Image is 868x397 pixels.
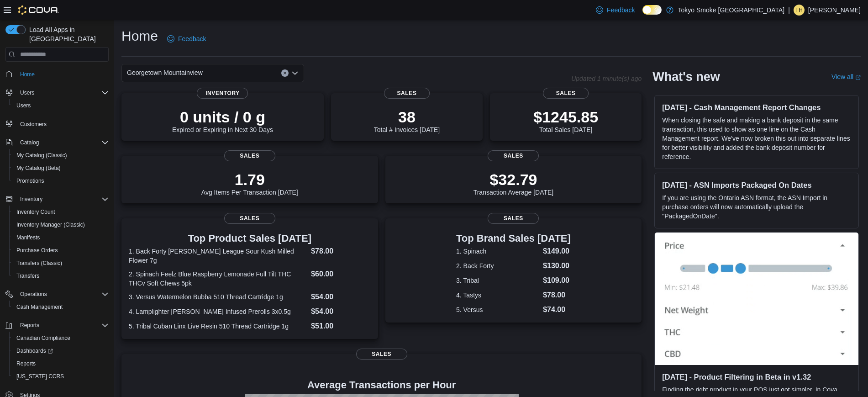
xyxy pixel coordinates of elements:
h3: Top Brand Sales [DATE] [456,233,571,244]
span: Transfers [13,270,109,281]
dd: $51.00 [311,321,370,332]
h4: Average Transactions per Hour [129,380,634,391]
button: Transfers (Classic) [9,257,112,270]
p: If you are using the Ontario ASN format, the ASN Import in purchase orders will now automatically... [662,193,851,221]
span: Transfers [16,272,39,280]
span: Inventory Count [13,206,109,217]
span: Inventory [16,194,109,205]
a: [US_STATE] CCRS [13,371,68,382]
button: Purchase Orders [9,244,112,257]
button: Users [2,86,112,99]
span: Inventory [20,196,42,203]
span: Operations [16,289,109,300]
span: Cash Management [16,303,63,311]
span: Users [13,100,109,111]
dd: $54.00 [311,306,370,317]
dt: 3. Tribal [456,276,539,285]
span: Cash Management [13,302,109,312]
dd: $149.00 [543,246,571,257]
span: Reports [13,358,109,369]
button: Clear input [281,69,289,77]
span: Home [20,71,35,78]
h3: [DATE] - Product Filtering in Beta in v1.32 [662,372,851,381]
button: Catalog [2,136,112,149]
span: Promotions [16,177,44,185]
span: Inventory Manager (Classic) [13,219,109,230]
span: Users [16,102,31,109]
button: Inventory [2,193,112,206]
button: Reports [9,357,112,370]
span: Sales [543,88,589,99]
p: 1.79 [201,170,298,189]
span: Catalog [16,137,109,148]
span: Home [16,68,109,79]
span: Operations [20,291,47,298]
button: My Catalog (Beta) [9,162,112,175]
a: Cash Management [13,302,66,312]
span: Canadian Compliance [16,334,70,342]
span: Purchase Orders [16,247,58,254]
h3: [DATE] - ASN Imports Packaged On Dates [662,180,851,190]
dd: $60.00 [311,269,370,280]
dd: $109.00 [543,275,571,286]
p: $32.79 [473,170,554,189]
button: Users [16,87,38,98]
span: Users [16,87,109,98]
span: Load All Apps in [GEOGRAPHIC_DATA] [26,25,109,43]
h3: Top Product Sales [DATE] [129,233,371,244]
a: Dashboards [9,344,112,357]
p: 0 units / 0 g [172,108,273,126]
span: Purchase Orders [13,245,109,256]
h1: Home [121,27,158,45]
img: Cova [18,5,59,15]
button: Users [9,99,112,112]
button: My Catalog (Classic) [9,149,112,162]
a: Purchase Orders [13,245,62,256]
button: Open list of options [291,69,299,77]
span: My Catalog (Classic) [13,150,109,161]
span: Inventory [197,88,248,99]
div: Avg Items Per Transaction [DATE] [201,170,298,196]
button: Home [2,67,112,80]
p: Tokyo Smoke [GEOGRAPHIC_DATA] [678,5,785,16]
dd: $78.00 [311,246,370,257]
span: Feedback [607,5,635,15]
a: Inventory Manager (Classic) [13,219,89,230]
button: Reports [16,320,43,331]
dt: 4. Lamplighter [PERSON_NAME] Infused Prerolls 3x0.5g [129,307,307,316]
span: Customers [20,121,47,128]
p: | [788,5,790,16]
a: View allExternal link [831,73,861,80]
button: Operations [2,288,112,301]
span: Sales [224,150,275,161]
span: Sales [384,88,430,99]
dd: $130.00 [543,260,571,271]
span: TH [795,5,803,16]
a: My Catalog (Classic) [13,150,71,161]
p: $1245.85 [533,108,598,126]
span: Sales [356,349,407,360]
span: Reports [16,360,36,367]
a: Customers [16,119,50,130]
span: Promotions [13,175,109,186]
p: When closing the safe and making a bank deposit in the same transaction, this used to show as one... [662,116,851,161]
a: Feedback [163,30,210,48]
a: Dashboards [13,345,57,356]
span: Inventory Count [16,208,55,216]
span: Sales [488,213,539,224]
a: Promotions [13,175,48,186]
dt: 3. Versus Watermelon Bubba 510 Thread Cartridge 1g [129,292,307,302]
dt: 2. Spinach Feelz Blue Raspberry Lemonade Full Tilt THC THCv Soft Chews 5pk [129,270,307,288]
button: Canadian Compliance [9,332,112,344]
span: Transfers (Classic) [13,258,109,269]
button: Inventory Manager (Classic) [9,218,112,231]
span: Sales [488,150,539,161]
button: Inventory Count [9,206,112,218]
button: Catalog [16,137,42,148]
button: [US_STATE] CCRS [9,370,112,383]
dt: 4. Tastys [456,291,539,300]
div: Total # Invoices [DATE] [374,108,440,133]
span: Georgetown Mountainview [127,67,203,78]
h3: [DATE] - Cash Management Report Changes [662,103,851,112]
